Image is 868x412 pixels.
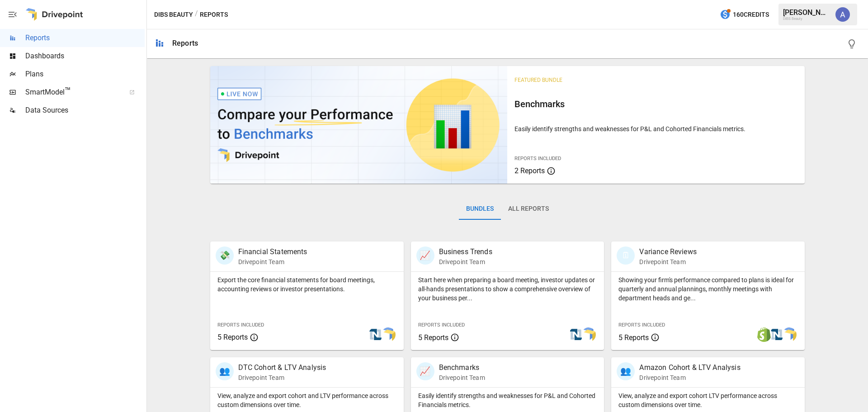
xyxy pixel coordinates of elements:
[639,362,740,373] p: Amazon Cohort & LTV Analysis
[514,124,797,133] p: Easily identify strengths and weaknesses for P&L and Cohorted Financials metrics.
[216,246,234,265] div: 💸
[238,257,307,266] p: Drivepoint Team
[368,327,383,342] img: netsuite
[618,322,665,328] span: Reports Included
[501,198,556,220] button: All Reports
[830,2,855,27] button: Alex Knight
[238,362,326,373] p: DTC Cohort & LTV Analysis
[418,322,465,328] span: Reports Included
[25,33,145,43] span: Reports
[581,327,596,342] img: smart model
[25,51,145,62] span: Dashboards
[514,166,545,175] span: 2 Reports
[618,333,649,342] span: 5 Reports
[569,327,583,342] img: netsuite
[639,373,740,382] p: Drivepoint Team
[217,391,396,409] p: View, analyze and export cohort and LTV performance across custom dimensions over time.
[416,362,434,380] div: 📈
[459,198,501,220] button: Bundles
[617,246,635,265] div: 🗓
[716,6,773,23] button: 160Credits
[217,322,264,328] span: Reports Included
[439,257,492,266] p: Drivepoint Team
[217,275,396,294] p: Export the core financial statements for board meetings, accounting reviews or investor presentat...
[238,246,307,257] p: Financial Statements
[25,105,145,116] span: Data Sources
[733,9,769,20] span: 160 Credits
[514,156,561,161] span: Reports Included
[618,275,797,303] p: Showing your firm's performance compared to plans is ideal for quarterly and annual plannings, mo...
[418,333,448,342] span: 5 Reports
[439,246,492,257] p: Business Trends
[172,39,198,47] div: Reports
[757,327,771,342] img: shopify
[25,69,145,80] span: Plans
[216,362,234,380] div: 👥
[210,66,508,184] img: video thumbnail
[418,391,597,409] p: Easily identify strengths and weaknesses for P&L and Cohorted Financials metrics.
[217,333,248,341] span: 5 Reports
[195,9,198,20] div: /
[238,373,326,382] p: Drivepoint Team
[154,9,193,20] button: DIBS Beauty
[617,362,635,380] div: 👥
[835,7,850,22] img: Alex Knight
[639,257,696,266] p: Drivepoint Team
[418,275,597,303] p: Start here when preparing a board meeting, investor updates or all-hands presentations to show a ...
[439,362,485,373] p: Benchmarks
[416,246,434,265] div: 📈
[783,8,830,17] div: [PERSON_NAME]
[381,327,396,342] img: smart model
[514,77,562,83] span: Featured Bundle
[782,327,797,342] img: smart model
[639,246,696,257] p: Variance Reviews
[439,373,485,382] p: Drivepoint Team
[65,85,71,97] span: ™
[618,391,797,409] p: View, analyze and export cohort LTV performance across custom dimensions over time.
[514,97,797,111] h6: Benchmarks
[769,327,784,342] img: netsuite
[783,17,830,21] div: DIBS Beauty
[25,87,119,98] span: SmartModel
